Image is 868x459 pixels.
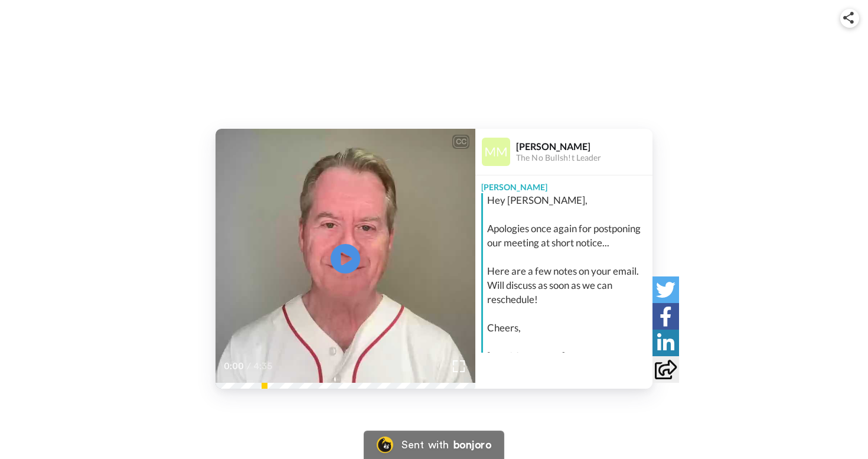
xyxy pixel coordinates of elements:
[391,64,477,111] img: logo
[843,12,854,24] img: ic_share.svg
[487,193,650,363] div: Hey [PERSON_NAME], Apologies once again for postponing our meeting at short notice... Here are a ...
[516,153,652,163] div: The No Bullsh!t Leader
[475,175,652,193] div: [PERSON_NAME]
[224,359,244,373] span: 0:00
[253,359,274,373] span: 4:35
[247,359,251,373] span: /
[453,136,468,148] div: CC
[516,141,652,152] div: [PERSON_NAME]
[453,360,465,372] img: Full screen
[482,138,510,166] img: Profile Image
